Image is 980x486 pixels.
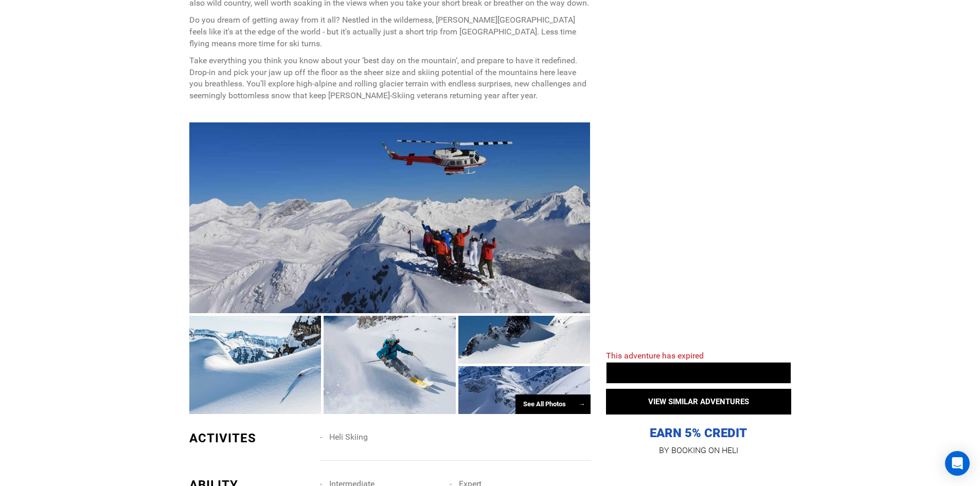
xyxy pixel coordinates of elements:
[515,394,591,415] div: See All Photos
[606,351,704,361] span: This adventure has expired
[579,400,585,408] span: →
[606,443,791,458] p: BY BOOKING ON HELI
[189,14,591,50] p: Do you dream of getting away from it all? Nestled in the wilderness, [PERSON_NAME][GEOGRAPHIC_DAT...
[606,389,791,415] button: VIEW SIMILAR ADVENTURES
[189,55,591,102] p: Take everything you think you know about your ‘best day on the mountain’, and prepare to have it ...
[329,432,368,442] span: Heli Skiing
[189,429,313,447] div: ACTIVITES
[945,451,970,476] div: Open Intercom Messenger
